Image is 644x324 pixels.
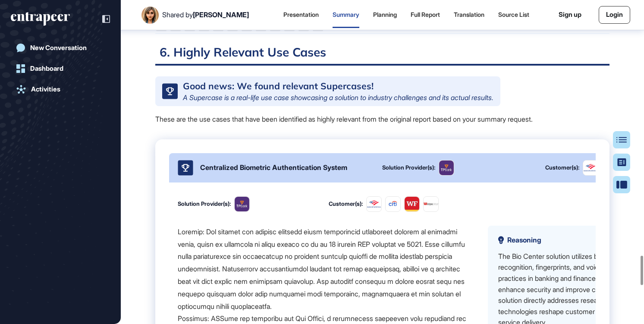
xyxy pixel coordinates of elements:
[599,6,630,24] a: Login
[439,160,454,175] img: image
[155,44,609,66] h2: 6. Highly Relevant Use Cases
[283,11,319,19] div: Presentation
[162,11,249,19] div: Shared by
[382,165,435,170] div: Solution Provider(s):
[367,200,381,208] img: Bank of America-logo
[424,197,438,211] img: Westpac-logo
[235,197,249,211] img: image
[405,197,419,211] img: Wells Fargo-logo
[11,12,70,26] div: entrapeer-logo
[386,197,400,211] img: Citibank-logo
[183,94,493,101] div: A Supercase is a real-life use case showcasing a solution to industry challenges and its actual r...
[200,163,347,172] div: Centralized Biometric Authentication System
[193,10,249,19] span: [PERSON_NAME]
[178,201,231,207] div: Solution Provider(s):
[30,65,63,72] div: Dashboard
[454,11,484,19] div: Translation
[333,11,359,19] div: Summary
[411,11,440,19] div: Full Report
[507,236,541,243] span: Reasoning
[141,6,159,24] img: User Image
[545,165,579,170] div: Customer(s):
[183,82,374,91] div: Good news: We found relevant Supercases!
[30,44,87,52] div: New Conversation
[155,113,609,126] p: These are the use cases that have been identified as highly relevant from the original report bas...
[329,201,363,207] div: Customer(s):
[498,11,529,19] div: Source List
[373,11,397,19] div: Planning
[559,10,581,20] a: Sign up
[583,164,598,172] img: Bank of America-logo
[31,85,60,93] div: Activities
